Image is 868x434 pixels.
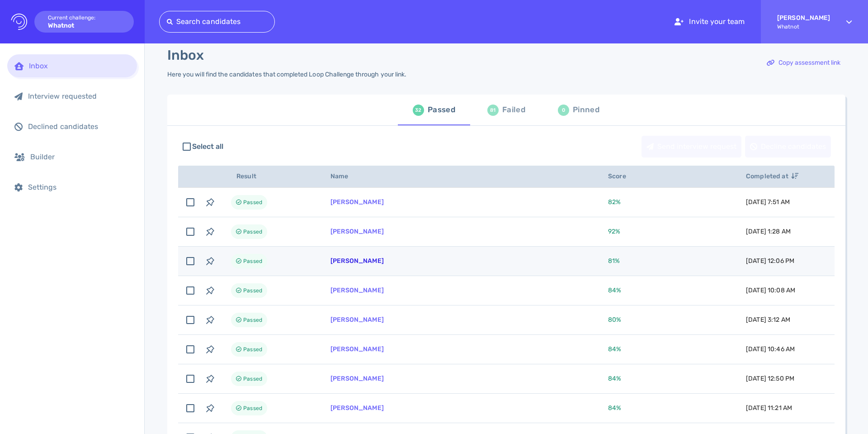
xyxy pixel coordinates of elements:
[608,404,621,412] span: 84 %
[192,141,224,152] span: Select all
[243,285,262,296] span: Passed
[413,105,424,116] div: 32
[608,345,621,353] span: 84 %
[608,228,620,235] span: 92 %
[330,198,384,206] a: [PERSON_NAME]
[243,344,262,355] span: Passed
[746,286,795,294] span: [DATE] 10:08 AM
[30,153,130,161] div: Builder
[428,103,455,117] div: Passed
[746,316,790,324] span: [DATE] 3:12 AM
[608,257,620,265] span: 81 %
[28,183,130,191] div: Settings
[243,373,262,384] span: Passed
[330,375,384,382] a: [PERSON_NAME]
[243,315,262,325] span: Passed
[746,345,795,353] span: [DATE] 10:46 AM
[746,404,792,412] span: [DATE] 11:21 AM
[762,52,845,73] div: Copy assessment link
[642,136,741,157] div: Send interview request
[330,257,384,265] a: [PERSON_NAME]
[608,286,621,294] span: 84 %
[28,122,130,131] div: Declined candidates
[608,198,621,206] span: 82 %
[243,256,262,267] span: Passed
[330,316,384,324] a: [PERSON_NAME]
[243,197,262,208] span: Passed
[745,136,830,157] div: Decline candidates
[608,316,621,324] span: 80 %
[330,286,384,294] a: [PERSON_NAME]
[745,136,831,157] button: Decline candidates
[243,403,262,414] span: Passed
[220,166,320,188] th: Result
[573,103,599,117] div: Pinned
[746,228,791,235] span: [DATE] 1:28 AM
[608,375,621,382] span: 84 %
[558,105,569,116] div: 0
[243,226,262,237] span: Passed
[167,71,406,78] div: Here you will find the candidates that completed Loop Challenge through your link.
[330,172,359,180] span: Name
[746,172,798,180] span: Completed at
[746,198,790,206] span: [DATE] 7:51 AM
[330,345,384,353] a: [PERSON_NAME]
[746,257,794,265] span: [DATE] 12:06 PM
[28,92,130,100] div: Interview requested
[777,24,830,30] span: Whatnot
[330,228,384,235] a: [PERSON_NAME]
[777,14,830,22] strong: [PERSON_NAME]
[762,52,845,74] button: Copy assessment link
[746,375,794,382] span: [DATE] 12:50 PM
[330,404,384,412] a: [PERSON_NAME]
[167,47,204,63] h1: Inbox
[29,62,130,70] div: Inbox
[487,105,499,116] div: 81
[642,136,741,157] button: Send interview request
[502,103,525,117] div: Failed
[608,172,636,180] span: Score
